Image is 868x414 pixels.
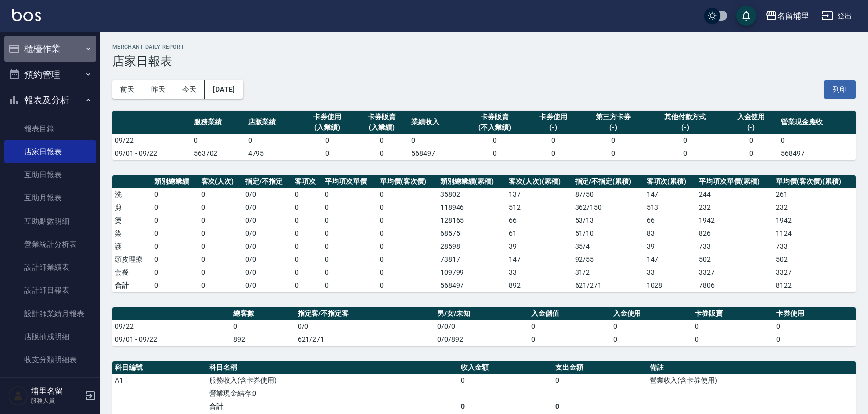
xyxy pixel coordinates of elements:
table: a dense table [112,111,856,160]
td: 513 [644,201,697,214]
td: 0 [199,240,243,253]
td: 66 [644,214,697,227]
td: 0 [300,147,354,160]
td: 0 [322,279,377,292]
img: Person [8,386,28,406]
td: 147 [644,188,697,201]
td: 0 [724,134,778,147]
td: 0 [553,400,647,413]
td: 33 [506,266,573,279]
td: 0 [646,147,724,160]
th: 類別總業績 [152,175,198,188]
td: 0 [580,134,646,147]
td: 0 [292,266,323,279]
td: 0/0 [243,279,292,292]
td: 0 [724,147,778,160]
th: 指定客/不指定客 [295,307,435,320]
td: 0 [580,147,646,160]
td: 232 [696,201,773,214]
button: 櫃檯作業 [4,36,96,62]
td: 0 [199,227,243,240]
td: 1124 [773,227,856,240]
a: 報表目錄 [4,117,96,140]
td: 0 [199,266,243,279]
td: 0 [377,214,438,227]
td: 0 [377,279,438,292]
button: 今天 [174,80,205,99]
td: 261 [773,188,856,201]
td: 0 [322,240,377,253]
div: 卡券販賣 [466,112,523,122]
td: 826 [696,227,773,240]
img: Logo [12,9,41,21]
td: 39 [506,240,573,253]
td: 0 [458,374,553,387]
a: 互助日報表 [4,163,96,186]
td: 0 [231,320,295,333]
div: (-) [528,122,578,133]
td: 0 [292,214,323,227]
th: 指定/不指定 [243,175,292,188]
td: 0 [611,320,692,333]
th: 客項次 [292,175,323,188]
td: 0 [611,333,692,346]
td: 剪 [112,201,152,214]
td: 0 [526,147,580,160]
div: (入業績) [357,122,406,133]
td: 09/01 - 09/22 [112,147,191,160]
td: 0 [354,134,409,147]
td: 1942 [696,214,773,227]
button: 前天 [112,80,143,99]
td: 232 [773,201,856,214]
p: 服務人員 [31,396,82,405]
button: 預約管理 [4,62,96,88]
td: 8122 [773,279,856,292]
td: 0 [377,253,438,266]
td: 35802 [438,188,506,201]
td: 0 [292,201,323,214]
td: 92 / 55 [573,253,644,266]
th: 單均價(客次價)(累積) [773,175,856,188]
td: 0 [152,188,198,201]
h2: Merchant Daily Report [112,44,856,50]
td: 0 [692,333,774,346]
td: 3327 [696,266,773,279]
button: 報表及分析 [4,87,96,113]
td: 137 [506,188,573,201]
td: 0 [377,227,438,240]
td: 0 [199,201,243,214]
td: 892 [506,279,573,292]
td: 568497 [409,147,463,160]
td: 512 [506,201,573,214]
td: 1028 [644,279,697,292]
td: 09/01 - 09/22 [112,333,231,346]
th: 科目編號 [112,361,207,374]
div: 卡券使用 [302,112,352,122]
table: a dense table [112,175,856,292]
td: 0 [199,253,243,266]
th: 客次(人次) [199,175,243,188]
th: 備註 [647,361,856,374]
td: 0 [199,214,243,227]
td: 0/0 [295,320,435,333]
td: 服務收入(含卡券使用) [207,374,458,387]
td: 109799 [438,266,506,279]
button: 列印 [824,80,856,99]
td: 0 [377,201,438,214]
th: 業績收入 [409,111,463,134]
td: 0 [292,240,323,253]
td: 147 [506,253,573,266]
td: 0 [292,227,323,240]
td: 0 [292,253,323,266]
th: 男/女/未知 [435,307,529,320]
div: 第三方卡券 [583,112,644,122]
td: 09/22 [112,320,231,333]
td: 0 [377,266,438,279]
td: 362 / 150 [573,201,644,214]
td: 568497 [778,147,856,160]
td: 66 [506,214,573,227]
td: 39 [644,240,697,253]
td: 0 [199,279,243,292]
td: 0 [322,201,377,214]
a: 店販抽成明細 [4,325,96,348]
